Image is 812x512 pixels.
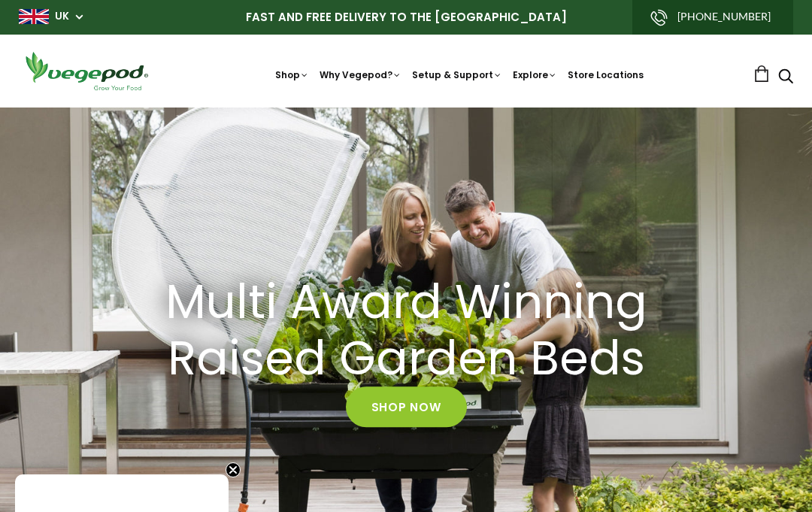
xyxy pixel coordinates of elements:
img: Vegepod [19,50,154,92]
img: gb_large.png [19,9,49,24]
a: Why Vegepod? [320,68,401,81]
button: Close teaser [226,462,241,477]
a: Explore [513,68,557,81]
a: Setup & Support [412,68,502,81]
a: Multi Award Winning Raised Garden Beds [80,274,732,387]
a: Shop [275,68,309,81]
a: UK [55,9,69,24]
a: Search [778,70,793,86]
a: Shop Now [346,387,467,428]
a: Store Locations [568,68,644,81]
div: Close teaser [15,474,229,512]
